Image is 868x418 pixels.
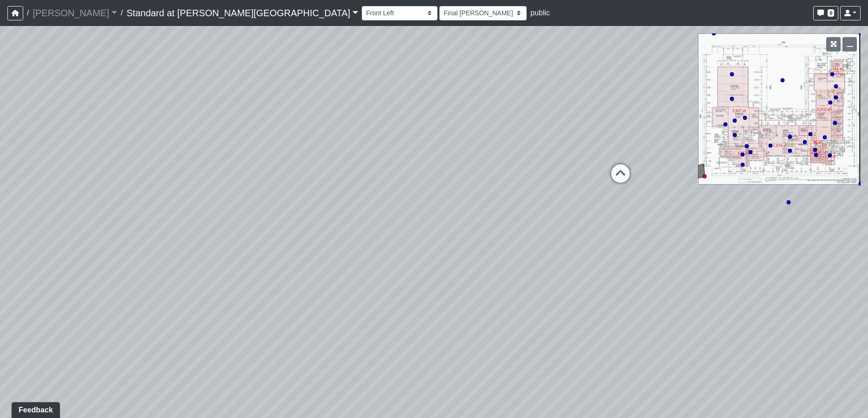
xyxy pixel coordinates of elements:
span: 0 [828,9,834,17]
a: Standard at [PERSON_NAME][GEOGRAPHIC_DATA] [126,4,358,22]
span: public [530,9,550,17]
button: 0 [813,6,838,20]
span: / [23,4,33,22]
a: [PERSON_NAME] [33,4,117,22]
span: / [117,4,126,22]
iframe: Ybug feedback widget [7,399,62,418]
